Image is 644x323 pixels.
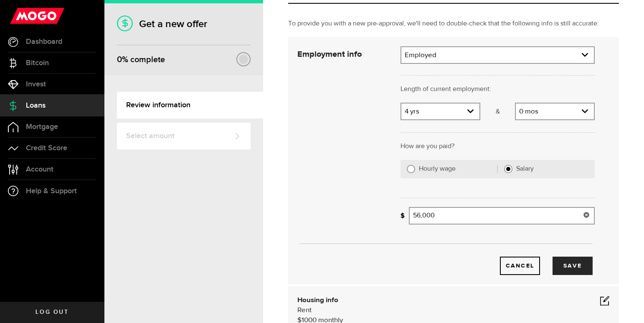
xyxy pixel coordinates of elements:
strong: Employment info [297,50,362,58]
button: Save [553,257,593,275]
a: expand select [401,47,594,63]
span: Rent [297,307,312,314]
a: Select amount [117,123,251,149]
b: Housing info [297,297,338,304]
span: Invest [26,81,46,88]
p: & [480,107,515,117]
span: Help & Support [26,187,77,195]
div: % complete [117,52,165,67]
button: Open LiveChat chat widget [7,3,32,28]
input: Hourly wage [407,165,415,173]
span: Account [26,166,53,173]
p: To provide you with a new pre-approval, we'll need to double-check that the following info is sti... [288,19,619,29]
a: expand select [401,103,479,119]
button: Cancel [500,257,540,275]
label: Hourly wage [419,165,497,173]
p: Length of current employment: [401,84,595,94]
span: Credit Score [26,144,67,152]
a: expand select [516,103,594,119]
span: Bitcoin [26,59,49,67]
span: Loans [26,102,46,109]
span: Log out [35,309,68,315]
p: How are you paid? [401,141,595,151]
h1: Get a new offer [117,18,251,30]
a: Review information [117,92,263,119]
span: Dashboard [26,38,62,45]
input: Salary [504,165,512,173]
span: 0 [117,55,122,65]
label: Salary [516,165,588,173]
span: Mortgage [26,123,58,131]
